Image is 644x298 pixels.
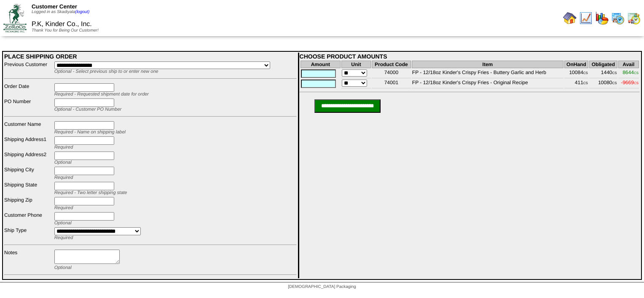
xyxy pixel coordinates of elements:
[612,71,617,75] span: CS
[54,265,72,270] span: Optional
[4,61,53,74] td: Previous Customer
[54,175,73,180] span: Required
[589,69,617,78] td: 1440
[372,69,411,78] td: 74000
[564,61,588,68] th: OnHand
[612,81,617,85] span: CS
[564,79,588,88] td: 411
[412,61,563,68] th: Item
[301,61,341,68] th: Amount
[589,79,617,88] td: 10080
[583,81,588,85] span: CS
[563,11,577,25] img: home.gif
[579,11,593,25] img: line_graph.gif
[634,71,639,75] span: CS
[595,11,609,25] img: graph.gif
[75,10,89,14] a: (logout)
[623,69,639,75] span: 8644
[54,205,73,210] span: Required
[611,11,625,25] img: calendarprod.gif
[54,92,149,97] span: Required - Requested shipment date for order
[32,28,99,33] span: Thank You for Being Our Customer!
[4,166,53,181] td: Shipping City
[583,71,588,75] span: CS
[32,21,92,28] span: P.K, Kinder Co., Inc.
[341,61,371,68] th: Unit
[4,83,53,97] td: Order Date
[54,221,72,226] span: Optional
[4,98,53,112] td: PO Number
[4,212,53,226] td: Customer Phone
[618,61,639,68] th: Avail
[4,151,53,165] td: Shipping Address2
[4,249,53,271] td: Notes
[412,79,563,88] td: FP - 12/18oz Kinder's Crispy Fries - Original Recipe
[54,235,73,240] span: Required
[54,69,158,74] span: Optional - Select previous ship to or enter new one
[621,80,639,85] span: -9669
[288,285,356,289] span: [DEMOGRAPHIC_DATA] Packaging
[54,160,72,165] span: Optional
[412,69,563,78] td: FP - 12/18oz Kinder's Crispy Fries - Buttery Garlic and Herb
[4,227,53,240] td: Ship Type
[589,61,617,68] th: Obligated
[372,79,411,88] td: 74001
[4,181,53,196] td: Shipping State
[564,69,588,78] td: 10084
[32,3,77,10] span: Customer Center
[32,10,89,14] span: Logged in as Skadiyala
[54,145,73,150] span: Required
[54,130,126,135] span: Required - Name on shipping label
[627,11,641,25] img: calendarinout.gif
[4,197,53,211] td: Shipping Zip
[54,107,122,112] span: Optional - Customer PO Number
[4,121,53,135] td: Customer Name
[300,53,640,60] div: CHOOSE PRODUCT AMOUNTS
[4,53,297,60] div: PLACE SHIPPING ORDER
[634,81,639,85] span: CS
[4,136,53,150] td: Shipping Address1
[54,190,127,195] span: Required - Two letter shipping state
[372,61,411,68] th: Product Code
[3,4,27,32] img: ZoRoCo_Logo(Green%26Foil)%20jpg.webp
